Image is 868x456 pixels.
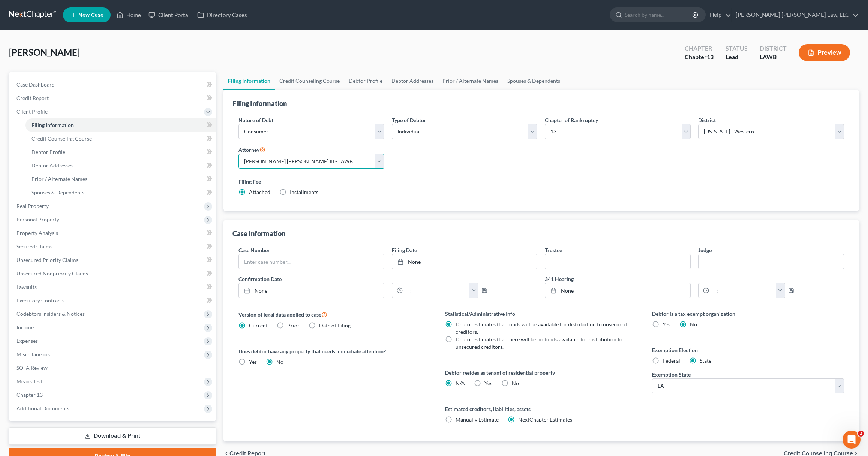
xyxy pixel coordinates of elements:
span: NextChapter Estimates [518,416,572,423]
label: District [698,116,716,124]
span: Attached [249,189,270,195]
span: Installments [290,189,318,195]
div: Case Information [232,229,285,238]
label: Chapter of Bankruptcy [545,116,598,124]
span: Lawsuits [16,284,37,290]
label: 341 Hearing [541,275,848,283]
span: Personal Property [16,216,59,223]
a: Case Dashboard [10,78,216,91]
a: Client Portal [145,8,193,22]
span: No [690,321,697,327]
input: -- [545,254,690,269]
div: Status [726,44,748,53]
span: Secured Claims [16,243,52,250]
div: Chapter [685,44,714,53]
span: Chapter 13 [16,392,43,398]
label: Case Number [238,246,270,254]
input: Enter case number... [239,254,384,269]
a: Debtor Profile [344,72,387,90]
label: Judge [698,246,712,254]
a: Home [113,8,145,22]
a: Filing Information [25,118,216,132]
label: Debtor is a tax exempt organization [652,310,844,318]
span: Spouses & Dependents [31,189,84,196]
a: Credit Report [10,91,216,105]
input: -- : -- [403,283,470,298]
a: Credit Counseling Course [25,132,216,145]
a: Debtor Profile [25,145,216,159]
label: Filing Fee [238,178,844,185]
span: Credit Report [16,95,49,101]
a: Unsecured Priority Claims [10,253,216,267]
span: State [700,357,711,364]
label: Confirmation Date [235,275,541,283]
input: -- : -- [709,283,776,298]
a: Executory Contracts [10,294,216,307]
span: Manually Estimate [456,416,499,423]
label: Filing Date [392,246,417,254]
label: Trustee [545,246,562,254]
span: Yes [484,380,492,386]
a: SOFA Review [10,361,216,375]
a: Spouses & Dependents [25,186,216,199]
a: Prior / Alternate Names [438,72,503,90]
a: Credit Counseling Course [275,72,344,90]
span: New Case [78,12,103,18]
span: 2 [858,431,864,437]
a: [PERSON_NAME] [PERSON_NAME] Law, LLC [732,8,859,22]
div: LAWB [760,53,787,61]
span: Income [16,324,34,330]
span: Additional Documents [16,405,69,411]
span: No [276,359,283,365]
a: Property Analysis [10,226,216,240]
label: Version of legal data applied to case [238,310,430,319]
span: Means Test [16,378,42,384]
span: Unsecured Priority Claims [16,257,78,263]
div: District [760,44,787,53]
span: Executory Contracts [16,297,64,304]
span: [PERSON_NAME] [9,47,80,58]
span: 13 [707,53,714,60]
a: Lawsuits [10,280,216,294]
label: Statistical/Administrative Info [445,310,637,318]
span: Yes [663,321,670,327]
span: Debtor estimates that funds will be available for distribution to unsecured creditors. [456,321,627,335]
label: Estimated creditors, liabilities, assets [445,405,637,413]
span: N/A [456,380,465,386]
label: Nature of Debt [238,116,273,124]
span: Client Profile [16,108,48,115]
span: Yes [249,359,257,365]
div: Lead [726,53,748,61]
a: Download & Print [9,427,216,445]
a: Secured Claims [10,240,216,253]
span: Debtor Addresses [31,162,73,169]
span: Current [249,322,268,329]
a: None [239,283,384,298]
label: Does debtor have any property that needs immediate attention? [238,347,430,355]
button: Preview [799,44,850,61]
input: -- [699,254,844,269]
a: Prior / Alternate Names [25,172,216,186]
a: Debtor Addresses [25,159,216,172]
a: Spouses & Dependents [503,72,565,90]
span: Debtor estimates that there will be no funds available for distribution to unsecured creditors. [456,336,622,350]
a: Filing Information [223,72,275,90]
iframe: Intercom live chat [843,431,861,449]
a: None [392,254,537,269]
span: Date of Filing [319,322,351,329]
span: Real Property [16,203,49,209]
span: Filing Information [31,122,74,128]
a: Help [706,8,731,22]
label: Type of Debtor [392,116,426,124]
span: No [512,380,519,386]
span: Unsecured Nonpriority Claims [16,270,88,277]
span: Debtor Profile [31,149,65,155]
span: Expenses [16,338,38,344]
label: Debtor resides as tenant of residential property [445,369,637,377]
div: Filing Information [232,99,287,108]
span: SOFA Review [16,365,48,371]
span: Prior / Alternate Names [31,176,87,182]
div: Chapter [685,53,714,61]
label: Attorney [238,145,265,154]
span: Codebtors Insiders & Notices [16,311,85,317]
